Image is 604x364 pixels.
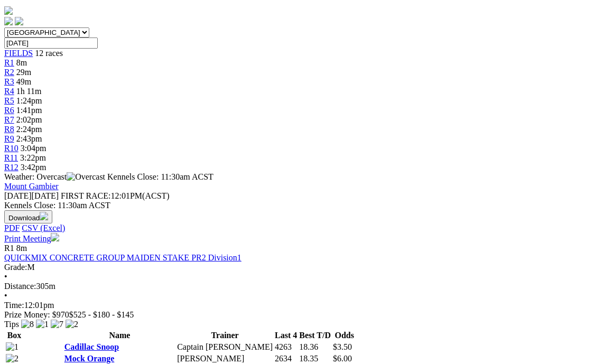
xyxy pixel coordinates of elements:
td: 2634 [274,353,298,364]
th: Best T/D [299,330,331,341]
a: Mount Gambier [4,182,59,191]
span: Kennels Close: 11:30am ACST [107,172,213,181]
img: 2 [6,354,18,363]
span: Tips [4,320,19,329]
button: Download [4,210,52,223]
a: R7 [4,115,14,124]
span: 1:41pm [16,106,42,115]
td: 18.35 [299,353,331,364]
a: FIELDS [4,49,33,58]
span: 3:42pm [21,163,47,172]
span: 12:01PM(ACST) [61,191,170,200]
img: facebook.svg [4,17,13,25]
span: Time: [4,301,24,310]
a: Cadillac Snoop [64,342,119,351]
a: R5 [4,96,14,105]
td: 4263 [274,342,298,352]
a: R1 [4,58,14,67]
span: 8m [16,244,27,253]
img: 1 [36,320,49,329]
img: 8 [21,320,34,329]
span: 29m [16,68,31,77]
img: Overcast [67,172,105,182]
a: R2 [4,68,14,77]
span: 8m [16,58,27,67]
div: 12:01pm [4,301,600,310]
a: R12 [4,163,18,172]
a: Print Meeting [4,234,59,243]
span: Weather: Overcast [4,172,107,181]
input: Select date [4,38,98,49]
td: Captain [PERSON_NAME] [176,342,273,352]
span: 2:43pm [16,134,42,143]
span: 12 races [35,49,63,58]
a: R6 [4,106,14,115]
span: FIRST RACE: [61,191,110,200]
span: 49m [16,77,31,86]
a: Mock Orange [64,354,115,363]
a: R10 [4,144,18,153]
span: 1:24pm [16,96,42,105]
img: 2 [66,320,78,329]
td: [PERSON_NAME] [176,353,273,364]
span: [DATE] [4,191,59,200]
th: Odds [332,330,356,341]
span: [DATE] [4,191,32,200]
span: 2:02pm [16,115,42,124]
a: R3 [4,77,14,86]
span: $3.50 [333,342,352,351]
a: PDF [4,223,20,232]
th: Last 4 [274,330,298,341]
span: Box [7,331,22,340]
th: Name [64,330,176,341]
div: M [4,263,600,272]
span: Grade: [4,263,27,272]
span: $6.00 [333,354,352,363]
span: 1h 11m [16,87,42,96]
a: R9 [4,134,14,143]
a: CSV (Excel) [22,223,65,232]
td: 18.36 [299,342,331,352]
img: printer.svg [51,233,59,241]
span: 3:04pm [21,144,47,153]
div: Download [4,223,600,233]
div: Kennels Close: 11:30am ACST [4,201,600,210]
a: R8 [4,125,14,134]
span: R1 [4,244,14,253]
span: • [4,291,7,300]
div: 305m [4,282,600,291]
span: $525 - $180 - $145 [69,310,134,319]
img: 1 [6,342,18,352]
div: Prize Money: $970 [4,310,600,320]
a: R11 [4,153,18,162]
span: 2:24pm [16,125,42,134]
a: QUICKMIX CONCRETE GROUP MAIDEN STAKE PR2 Division1 [4,253,241,262]
a: R4 [4,87,14,96]
img: twitter.svg [15,17,23,25]
img: download.svg [40,212,48,220]
img: 7 [51,320,63,329]
th: Trainer [176,330,273,341]
span: 3:22pm [20,153,46,162]
span: • [4,272,7,281]
img: logo-grsa-white.png [4,6,13,15]
span: Distance: [4,282,36,291]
